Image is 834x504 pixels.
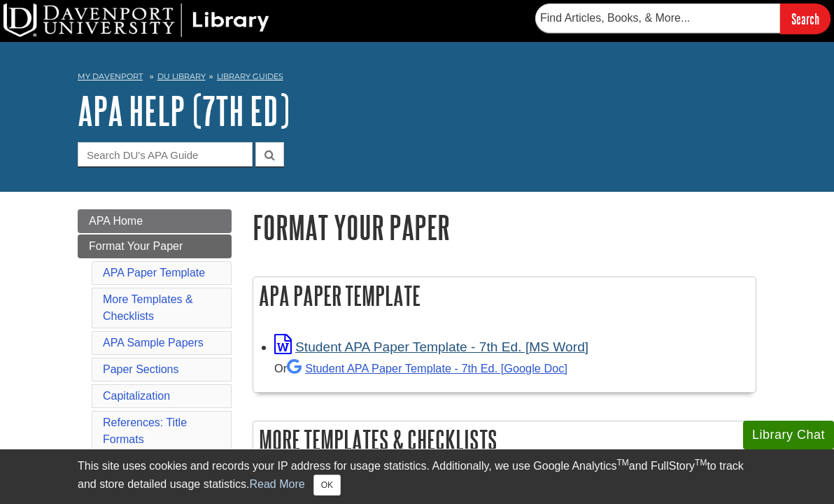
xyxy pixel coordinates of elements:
input: Search DU's APA Guide [78,142,253,167]
a: My Davenport [78,71,143,83]
a: APA Help (7th Ed) [78,89,290,132]
button: Library Chat [743,421,834,449]
span: APA Home [89,215,143,227]
a: APA Home [78,209,232,233]
a: Capitalization [103,390,170,402]
sup: TM [695,458,707,468]
h2: More Templates & Checklists [253,421,756,458]
sup: TM [616,458,628,468]
img: DU Library [3,3,269,37]
span: Format Your Paper [89,240,183,252]
a: DU Library [157,71,206,81]
a: Student APA Paper Template - 7th Ed. [Google Doc] [287,362,567,374]
a: APA Sample Papers [103,337,204,349]
input: Find Articles, Books, & More... [535,3,780,33]
h2: APA Paper Template [253,277,756,314]
a: References: Title Formats [103,416,187,445]
a: Paper Sections [103,363,179,375]
a: Read More [249,478,304,490]
a: Library Guides [217,71,283,81]
h1: Format Your Paper [253,209,756,245]
a: More Templates & Checklists [103,293,193,322]
div: This site uses cookies and records your IP address for usage statistics. Additionally, we use Goo... [78,458,756,496]
form: Searches DU Library's articles, books, and more [535,3,831,34]
button: Close [313,475,341,496]
input: Search [780,3,831,34]
a: Format Your Paper [78,234,232,258]
small: Or [274,362,567,374]
nav: breadcrumb [78,67,756,90]
a: APA Paper Template [103,267,205,279]
a: Link opens in new window [274,339,588,354]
